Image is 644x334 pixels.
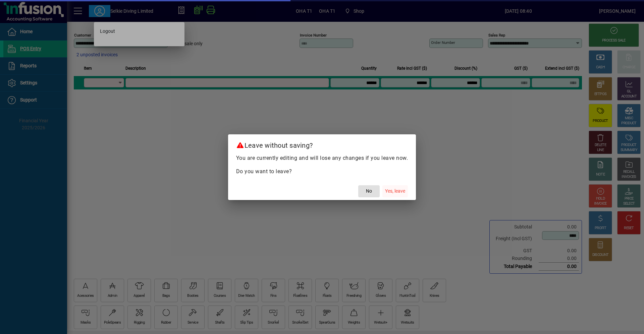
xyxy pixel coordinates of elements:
span: Yes, leave [385,188,405,195]
span: No [366,188,372,195]
button: No [358,185,380,197]
p: You are currently editing and will lose any changes if you leave now. [236,154,408,162]
h2: Leave without saving? [228,134,416,154]
button: Yes, leave [382,185,408,197]
p: Do you want to leave? [236,168,408,176]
